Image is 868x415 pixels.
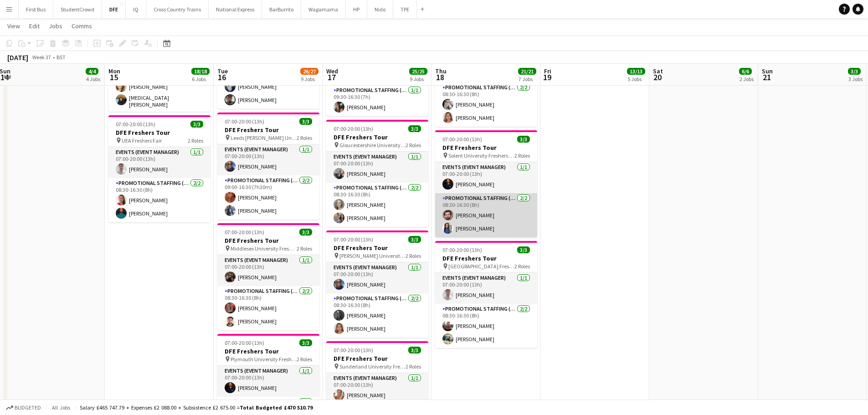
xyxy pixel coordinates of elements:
span: Plymouth University Freshers Fair [231,356,297,363]
a: View [4,20,24,32]
span: Fri [544,67,551,75]
app-job-card: 07:00-20:00 (13h)3/3DFE Freshers Tour Leeds [PERSON_NAME] University Freshers Fair2 RolesEvents (... [217,113,319,220]
span: Sat [653,67,663,75]
app-card-role: Promotional Staffing (Brand Ambassadors)2/208:30-16:30 (8h)[PERSON_NAME][PERSON_NAME] [326,293,428,338]
span: Comms [72,22,92,30]
app-card-role: Promotional Staffing (Brand Ambassadors)2/209:00-16:30 (7h30m)[PERSON_NAME][PERSON_NAME] [217,175,319,220]
a: Comms [68,20,96,32]
span: 2 Roles [406,252,421,259]
span: 2 Roles [297,245,312,252]
span: 6/6 [739,68,752,75]
app-card-role: Promotional Staffing (Brand Ambassadors)2/208:30-16:30 (8h)[PERSON_NAME][PERSON_NAME] [435,82,537,127]
button: BarBurrito [262,0,301,18]
span: All jobs [50,404,72,411]
button: StudentCrowd [53,0,102,18]
h3: DFE Freshers Tour [326,354,428,363]
span: 3/3 [408,236,421,243]
div: 3 Jobs [848,76,863,82]
app-card-role: Promotional Staffing (Brand Ambassadors)2/208:30-16:30 (8h)[PERSON_NAME][PERSON_NAME] [217,286,319,330]
span: 20 [652,72,663,82]
span: Solent University Freshers Fair [448,152,514,159]
button: Nido [367,0,393,18]
span: 07:00-20:00 (13h) [225,118,264,125]
span: 19 [543,72,551,82]
app-card-role: Events (Event Manager)1/107:00-20:00 (13h)[PERSON_NAME] [217,255,319,286]
h3: DFE Freshers Tour [217,347,319,355]
app-job-card: 07:00-20:00 (13h)3/3DFE Freshers Tour Solent University Freshers Fair2 RolesEvents (Event Manager... [435,130,537,237]
span: 18 [434,72,447,82]
span: Gloucestershire University Freshers Fair [339,142,406,149]
app-card-role: Promotional Staffing (Brand Ambassadors)2/208:30-16:30 (8h)[PERSON_NAME][PERSON_NAME] [217,65,319,109]
app-card-role: Promotional Staffing (Brand Ambassadors)2/208:30-16:30 (8h)[PERSON_NAME][PERSON_NAME] [435,193,537,237]
div: [DATE] [7,53,28,62]
span: View [7,22,20,30]
span: 21/21 [518,68,536,75]
span: Week 37 [30,54,53,61]
span: 07:00-20:00 (13h) [116,121,155,128]
app-card-role: Events (Event Manager)1/107:00-20:00 (13h)[PERSON_NAME] [108,147,211,178]
span: UEA Freshers Fair [122,137,162,144]
span: 2 Roles [514,263,530,270]
app-card-role: Events (Event Manager)1/107:00-20:00 (13h)[PERSON_NAME] [435,162,537,193]
h3: DFE Freshers Tour [435,254,537,262]
span: 2 Roles [297,134,312,141]
span: 07:00-20:00 (13h) [442,246,482,253]
span: 21 [760,72,773,82]
span: 07:00-20:00 (13h) [334,236,373,243]
div: 4 Jobs [86,76,100,82]
span: Leeds [PERSON_NAME] University Freshers Fair [231,134,297,141]
div: BST [56,54,66,61]
app-card-role: Events (Event Manager)1/107:00-20:00 (13h)[PERSON_NAME] [326,262,428,293]
span: 2 Roles [297,356,312,363]
div: 07:00-20:00 (13h)3/3DFE Freshers Tour Middlesex University Freshers Fair2 RolesEvents (Event Mana... [217,223,319,330]
app-card-role: Events (Event Manager)1/107:00-20:00 (13h)[PERSON_NAME] [326,373,428,404]
span: 07:00-20:00 (13h) [225,229,264,236]
span: [PERSON_NAME] University Freshers Fair [339,252,406,259]
span: 26/27 [300,68,318,75]
span: Middlesex University Freshers Fair [231,245,297,252]
h3: DFE Freshers Tour [217,236,319,245]
span: Thu [435,67,447,75]
span: Wed [326,67,338,75]
span: 2 Roles [406,142,421,149]
div: 7 Jobs [519,76,536,82]
span: 3/3 [299,229,312,236]
span: 3/3 [517,136,530,143]
span: 3/3 [848,68,861,75]
span: Mon [108,67,120,75]
h3: DFE Freshers Tour [435,143,537,152]
a: Jobs [45,20,66,32]
div: 07:00-20:00 (13h)3/3DFE Freshers Tour Gloucestershire University Freshers Fair2 RolesEvents (Even... [326,120,428,227]
span: Sunderland University Freshers Fair [339,363,406,370]
span: Total Budgeted £470 510.79 [240,404,313,411]
button: TPE [393,0,417,18]
button: National Express [209,0,262,18]
span: 4/4 [86,68,98,75]
span: 13/13 [627,68,645,75]
app-card-role: Events (Event Manager)1/107:00-20:00 (13h)[PERSON_NAME] [217,144,319,175]
app-job-card: 07:00-20:00 (13h)3/3DFE Freshers Tour [PERSON_NAME] University Freshers Fair2 RolesEvents (Event ... [326,231,428,338]
span: Sun [762,67,773,75]
span: 18/18 [191,68,210,75]
app-card-role: Promotional Staffing (Brand Ambassadors)2/208:30-16:30 (8h)[PERSON_NAME][PERSON_NAME] [108,178,211,222]
span: 07:00-20:00 (13h) [442,136,482,143]
app-job-card: 07:00-20:00 (13h)3/3DFE Freshers Tour [GEOGRAPHIC_DATA] Freshers Fair2 RolesEvents (Event Manager... [435,241,537,348]
span: 2 Roles [188,137,203,144]
span: 3/3 [299,118,312,125]
button: Budgeted [5,403,42,413]
h3: DFE Freshers Tour [108,128,211,137]
span: 3/3 [408,125,421,132]
app-card-role: Promotional Staffing (Brand Ambassadors)2/208:30-16:30 (8h)[PERSON_NAME][MEDICAL_DATA][PERSON_NAME] [108,65,211,112]
span: Jobs [49,22,62,30]
app-job-card: 07:00-20:00 (13h)3/3DFE Freshers Tour UEA Freshers Fair2 RolesEvents (Event Manager)1/107:00-20:0... [108,115,211,222]
button: DFE [102,0,126,18]
button: Wagamama [301,0,346,18]
h3: DFE Freshers Tour [326,133,428,141]
span: Edit [29,22,40,30]
span: 3/3 [190,121,203,128]
span: 07:00-20:00 (13h) [334,125,373,132]
h3: DFE Freshers Tour [326,244,428,252]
